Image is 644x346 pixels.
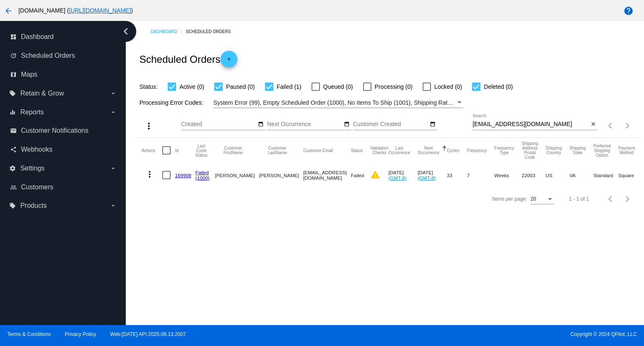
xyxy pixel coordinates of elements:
[351,173,364,178] span: Failed
[259,163,303,187] mat-cell: [PERSON_NAME]
[10,181,117,194] a: people_outline Customers
[351,148,363,153] button: Change sorting for Status
[303,163,351,187] mat-cell: [EMAIL_ADDRESS][DOMAIN_NAME]
[344,121,350,128] mat-icon: date_range
[267,121,343,128] input: Next Occurrence
[139,99,203,106] span: Processing Error Codes:
[370,138,388,163] mat-header-cell: Validation Checks
[375,82,413,92] span: Processing (0)
[447,163,467,187] mat-cell: 33
[430,121,436,128] mat-icon: date_range
[569,163,593,187] mat-cell: VA
[10,71,17,78] i: map
[623,6,634,16] mat-icon: help
[545,163,569,187] mat-cell: US
[10,34,17,40] i: dashboard
[139,83,158,90] span: Status:
[467,163,494,187] mat-cell: 7
[494,163,522,187] mat-cell: Weeks
[9,202,16,209] i: local_offer
[18,7,133,14] span: [DOMAIN_NAME] ( )
[522,141,538,160] button: Change sorting for ShippingPostcode
[418,163,447,187] mat-cell: [DATE]
[258,121,264,128] mat-icon: date_range
[21,146,52,153] span: Webhooks
[303,148,333,153] button: Change sorting for CustomerEmail
[569,196,589,202] div: 1 - 1 of 1
[593,163,618,187] mat-cell: Standard
[10,124,117,137] a: email Customer Notifications
[21,183,53,191] span: Customers
[179,82,204,92] span: Active (0)
[418,146,439,155] button: Change sorting for NextOccurrenceUtc
[388,163,418,187] mat-cell: [DATE]
[21,52,75,59] span: Scheduled Orders
[10,30,117,44] a: dashboard Dashboard
[353,121,428,128] input: Customer Created
[10,49,117,62] a: update Scheduled Orders
[20,202,47,209] span: Products
[9,165,16,172] i: settings
[618,146,635,155] button: Change sorting for PaymentMethod.Type
[10,127,17,134] i: email
[110,90,117,97] i: arrow_drop_down
[473,121,589,128] input: Search
[569,146,586,155] button: Change sorting for ShippingState
[3,6,13,16] mat-icon: arrow_back
[215,146,251,155] button: Change sorting for CustomerFirstName
[323,82,353,92] span: Queued (0)
[110,165,117,172] i: arrow_drop_down
[195,144,207,158] button: Change sorting for LastProcessingCycleId
[119,25,132,38] i: chevron_left
[619,117,636,134] button: Next page
[110,109,117,116] i: arrow_drop_down
[215,163,259,187] mat-cell: [PERSON_NAME]
[492,196,527,202] div: Items per page:
[175,173,191,178] a: 169908
[110,202,117,209] i: arrow_drop_down
[141,138,162,163] mat-header-cell: Actions
[10,146,17,153] i: share
[447,148,460,153] button: Change sorting for Cycles
[7,331,51,337] a: Terms & Conditions
[277,82,301,92] span: Failed (1)
[370,170,380,180] mat-icon: warning
[213,98,463,108] mat-select: Filter by Processing Error Codes
[329,331,637,337] span: Copyright © 2024 QPilot, LLC
[388,146,410,155] button: Change sorting for LastOccurrenceUtc
[9,90,16,97] i: local_offer
[619,191,636,207] button: Next page
[65,331,96,337] a: Privacy Policy
[530,196,536,202] span: 20
[175,148,178,153] button: Change sorting for Id
[224,56,234,66] mat-icon: add
[20,90,64,97] span: Retain & Grow
[181,121,257,128] input: Created
[21,71,37,78] span: Maps
[522,163,545,187] mat-cell: 22003
[10,143,117,156] a: share Webhooks
[589,120,597,129] button: Clear
[593,144,611,158] button: Change sorting for PreferredShippingOption
[602,117,619,134] button: Previous page
[530,196,554,202] mat-select: Items per page:
[602,191,619,207] button: Previous page
[418,175,436,181] a: (GMT-8)
[618,163,642,187] mat-cell: Square
[545,146,562,155] button: Change sorting for ShippingCountry
[20,108,44,116] span: Reports
[259,146,296,155] button: Change sorting for CustomerLastName
[494,146,514,155] button: Change sorting for FrequencyType
[151,25,186,38] a: Dashboard
[139,51,237,67] h2: Scheduled Orders
[20,165,44,172] span: Settings
[195,170,209,175] a: Failed
[110,331,186,337] a: Web:[DATE] API:2025.08.13.2007
[10,184,17,191] i: people_outline
[10,68,117,81] a: map Maps
[195,175,210,181] a: (1000)
[145,169,155,179] mat-icon: more_vert
[69,7,131,14] a: [URL][DOMAIN_NAME]
[434,82,462,92] span: Locked (0)
[144,121,154,131] mat-icon: more_vert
